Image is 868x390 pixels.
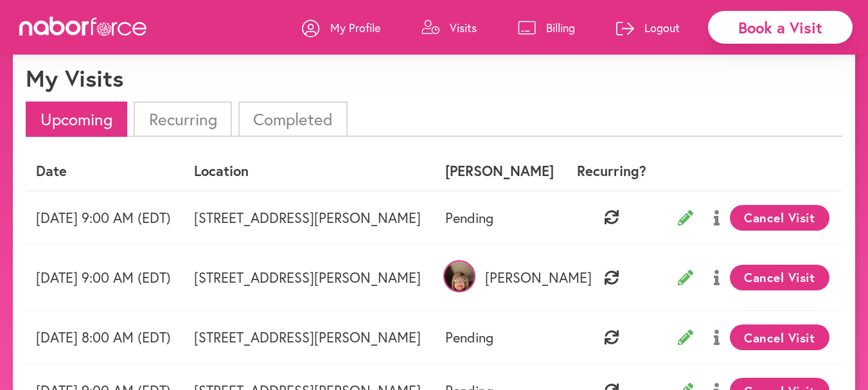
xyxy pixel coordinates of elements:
div: Book a Visit [708,11,853,44]
a: Logout [616,8,680,47]
th: [PERSON_NAME] [435,152,566,190]
button: Cancel Visit [730,324,829,350]
td: [STREET_ADDRESS][PERSON_NAME] [184,311,435,364]
th: Recurring? [566,152,657,190]
td: [DATE] 8:00 AM (EDT) [26,311,184,364]
p: Logout [644,20,680,35]
li: Recurring [134,102,231,137]
th: Location [184,152,435,190]
td: Pending [435,191,566,245]
td: [STREET_ADDRESS][PERSON_NAME] [184,191,435,245]
td: [DATE] 9:00 AM (EDT) [26,244,184,310]
li: Upcoming [26,102,127,137]
td: Pending [435,311,566,364]
p: Billing [546,20,575,35]
a: Billing [518,8,575,47]
th: Date [26,152,184,190]
button: Cancel Visit [730,205,829,231]
button: Cancel Visit [730,265,829,290]
td: [STREET_ADDRESS][PERSON_NAME] [184,244,435,310]
li: Completed [238,102,348,137]
a: My Profile [302,8,380,47]
p: [PERSON_NAME] [445,269,556,286]
p: Visits [450,20,477,35]
td: [DATE] 9:00 AM (EDT) [26,191,184,245]
img: wWOIOAkgRF6MZtbNBOIQ [443,260,475,292]
p: My Profile [330,20,380,35]
h1: My Visits [26,64,123,92]
a: Visits [421,8,477,47]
